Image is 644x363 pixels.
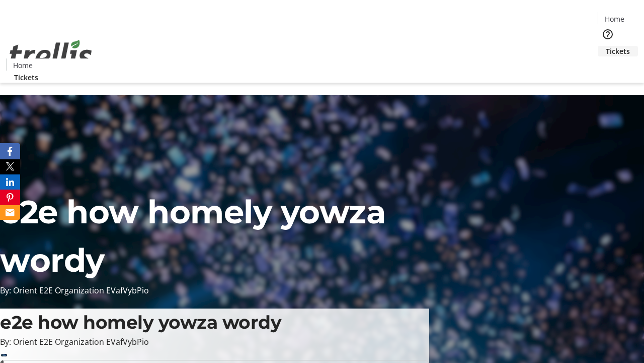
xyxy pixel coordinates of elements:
button: Help [598,24,618,44]
span: Home [605,14,624,24]
a: Tickets [598,46,638,56]
span: Home [13,60,33,71]
a: Home [7,60,39,71]
button: Cart [598,56,618,77]
img: Orient E2E Organization EVafVybPio's Logo [6,29,96,79]
a: Tickets [6,72,46,83]
a: Home [598,14,630,24]
span: Tickets [14,72,38,83]
span: Tickets [606,46,630,56]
